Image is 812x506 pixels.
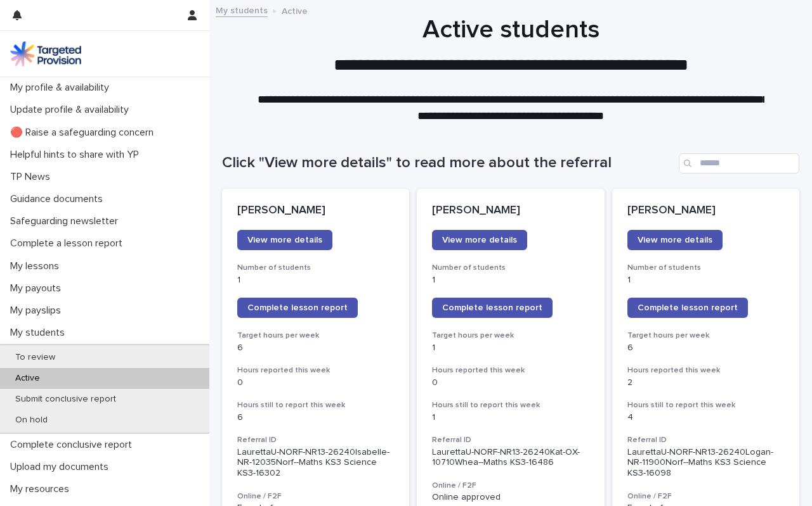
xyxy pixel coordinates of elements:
[5,305,71,317] p: My payslips
[432,331,589,341] h3: Target hours per week
[237,204,394,218] p: [PERSON_NAME]
[222,15,799,45] h1: Active students
[627,447,784,479] p: LaurettaU-NORF-NR13-26240Logan-NR-11900Norf--Maths KS3 Science KS3-16098
[5,260,69,272] p: My lessons
[638,303,738,312] span: Complete lesson report
[432,447,589,469] p: LaurettaU-NORF-NR13-26240Kat-OX-10710Whea--Maths KS3-16486
[5,104,139,116] p: Update profile & availability
[237,447,394,479] p: LaurettaU-NORF-NR13-26240Isabelle-NR-12035Norf--Maths KS3 Science KS3-16302
[432,481,589,491] h3: Online / F2F
[5,439,142,451] p: Complete conclusive report
[432,400,589,410] h3: Hours still to report this week
[237,365,394,376] h3: Hours reported this week
[237,263,394,273] h3: Number of students
[442,303,542,312] span: Complete lesson report
[5,82,119,94] p: My profile & availability
[237,412,394,423] p: 6
[627,400,784,410] h3: Hours still to report this week
[627,412,784,423] p: 4
[627,377,784,388] p: 2
[216,3,268,17] a: My students
[627,204,784,218] p: [PERSON_NAME]
[282,3,308,17] p: Active
[10,41,81,66] img: M5nRWzHhSzIhMunXDL62
[432,492,589,503] p: Online approved
[5,483,79,495] p: My resources
[5,171,60,183] p: TP News
[237,275,394,286] p: 1
[5,327,75,339] p: My students
[237,377,394,388] p: 0
[237,491,394,502] h3: Online / F2F
[432,275,589,286] p: 1
[627,275,784,286] p: 1
[5,193,113,205] p: Guidance documents
[442,236,517,244] span: View more details
[432,263,589,273] h3: Number of students
[432,412,589,423] p: 1
[432,377,589,388] p: 0
[237,400,394,410] h3: Hours still to report this week
[237,230,332,250] a: View more details
[5,215,128,227] p: Safeguarding newsletter
[237,331,394,341] h3: Target hours per week
[627,365,784,376] h3: Hours reported this week
[432,204,589,218] p: [PERSON_NAME]
[5,415,58,426] p: On hold
[638,236,712,244] span: View more details
[5,149,149,161] p: Helpful hints to share with YP
[5,237,133,250] p: Complete a lesson report
[627,343,784,353] p: 6
[5,127,164,139] p: 🔴 Raise a safeguarding concern
[627,331,784,341] h3: Target hours per week
[237,435,394,445] h3: Referral ID
[247,303,348,312] span: Complete lesson report
[627,298,748,318] a: Complete lesson report
[432,230,527,250] a: View more details
[627,491,784,502] h3: Online / F2F
[432,365,589,376] h3: Hours reported this week
[5,282,71,294] p: My payouts
[5,352,65,363] p: To review
[432,298,553,318] a: Complete lesson report
[5,394,126,405] p: Submit conclusive report
[432,435,589,445] h3: Referral ID
[237,298,358,318] a: Complete lesson report
[627,263,784,273] h3: Number of students
[5,373,50,384] p: Active
[627,230,723,250] a: View more details
[5,461,119,473] p: Upload my documents
[679,153,799,174] input: Search
[247,236,322,244] span: View more details
[237,343,394,353] p: 6
[222,154,674,172] h1: Click "View more details" to read more about the referral
[627,435,784,445] h3: Referral ID
[432,343,589,353] p: 1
